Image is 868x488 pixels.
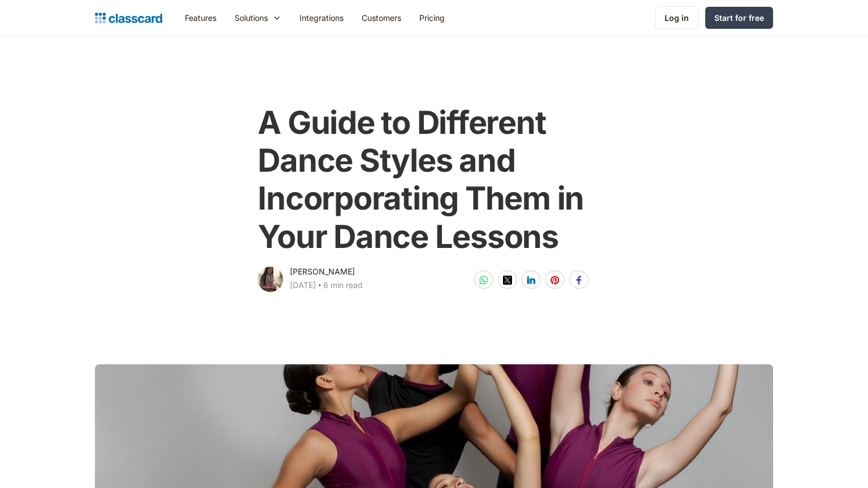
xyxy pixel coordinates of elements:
div: [DATE] [290,278,316,292]
div: Start for free [714,12,764,24]
div: 6 min read [323,278,363,292]
div: Solutions [235,12,268,24]
div: Solutions [225,5,290,30]
img: twitter-white sharing button [503,276,512,285]
img: whatsapp-white sharing button [479,276,488,285]
div: Log in [665,12,689,24]
a: Log in [655,6,698,29]
img: facebook-white sharing button [574,276,583,285]
a: Pricing [410,5,454,30]
a: Start for free [705,7,773,29]
a: Integrations [290,5,353,30]
a: Features [176,5,225,30]
a: Logo [95,10,162,26]
a: Customers [353,5,410,30]
img: linkedin-white sharing button [527,276,536,285]
img: pinterest-white sharing button [550,276,559,285]
h1: A Guide to Different Dance Styles and Incorporating Them in Your Dance Lessons [258,104,610,256]
div: ‧ [316,278,323,294]
div: [PERSON_NAME] [290,265,355,278]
